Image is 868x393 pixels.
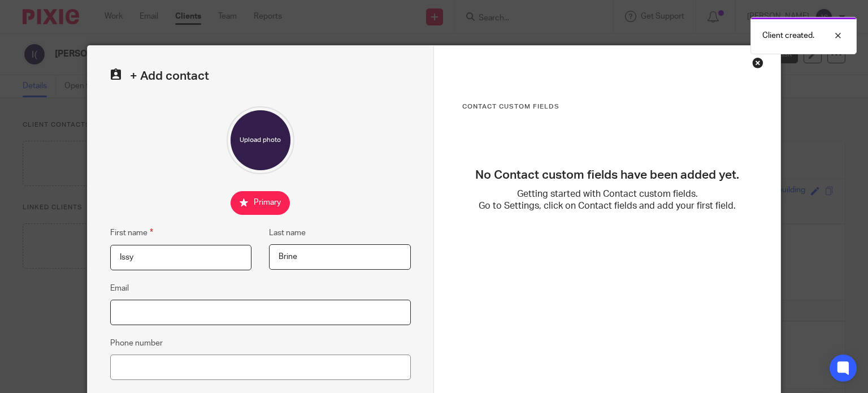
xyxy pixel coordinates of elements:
h3: Contact Custom fields [462,102,752,111]
h3: No Contact custom fields have been added yet. [462,168,752,183]
label: First name [110,226,153,239]
h2: + Add contact [110,68,411,84]
label: Phone number [110,338,163,349]
label: Last name [269,227,306,239]
div: Close this dialog window [752,57,763,68]
p: Getting started with Contact custom fields. Go to Settings, click on Contact fields and add your ... [462,188,752,213]
p: Client created. [762,30,814,41]
label: Email [110,283,129,294]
